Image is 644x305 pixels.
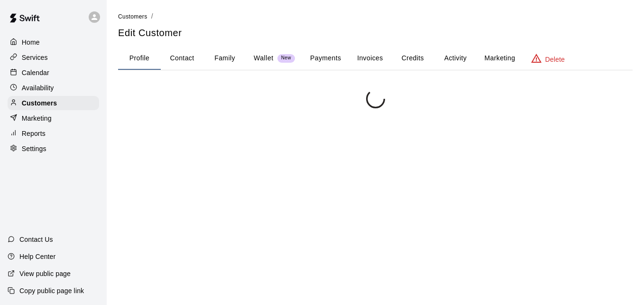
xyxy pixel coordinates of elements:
[8,50,99,65] a: Services
[118,47,161,70] button: Profile
[118,11,633,22] nav: breadcrumb
[19,269,71,278] p: View public page
[151,11,153,21] li: /
[118,13,147,20] span: Customers
[19,286,84,295] p: Copy public page link
[303,47,349,70] button: Payments
[22,129,46,138] p: Reports
[8,96,99,110] a: Customers
[19,252,55,261] p: Help Center
[391,47,434,70] button: Credits
[8,81,99,95] a: Availability
[118,27,633,39] h5: Edit Customer
[477,47,523,70] button: Marketing
[22,53,48,62] p: Services
[203,47,246,70] button: Family
[22,144,46,153] p: Settings
[434,47,477,70] button: Activity
[8,126,99,141] a: Reports
[8,111,99,125] a: Marketing
[19,235,53,244] p: Contact Us
[118,47,633,70] div: basic tabs example
[161,47,203,70] button: Contact
[8,142,99,156] a: Settings
[22,114,52,123] p: Marketing
[22,68,49,77] p: Calendar
[277,55,295,61] span: New
[22,98,57,108] p: Customers
[118,12,147,20] a: Customers
[8,66,99,80] a: Calendar
[545,55,565,64] p: Delete
[349,47,391,70] button: Invoices
[8,35,99,49] a: Home
[22,38,40,47] p: Home
[254,53,274,63] p: Wallet
[22,83,54,93] p: Availability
